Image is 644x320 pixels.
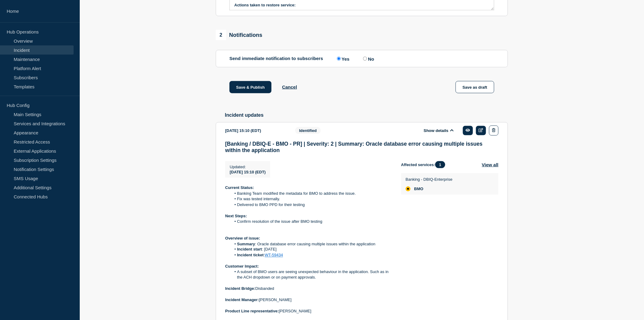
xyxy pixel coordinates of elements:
strong: Product Line representative: [225,309,279,314]
button: Save as draft [456,81,494,93]
span: BMO [414,187,423,191]
strong: Incident ticket [237,253,264,258]
button: View all [482,161,499,168]
li: Banking Team modified the metadata for BMO to address the issue. [231,191,392,196]
h2: Incident updates [225,112,508,118]
li: A subset of BMO users are seeing unexpected behaviour in the application. Such as in the ACH drop... [231,269,392,281]
p: Send immediate notification to subscribers [229,56,323,62]
input: No [363,57,367,61]
li: : Oracle database error causing multiple issues within the application [231,241,392,247]
span: Identified [295,127,321,134]
strong: Next Steps: [225,214,247,218]
span: 2 [216,30,226,40]
div: [DATE] 15:10 (EDT) [225,126,286,136]
button: Show details [422,128,455,133]
li: : [231,253,392,258]
strong: Incident Bridge: [225,286,255,291]
strong: Overview of issue: [225,236,260,240]
div: Send immediate notification to subscribers [229,56,494,62]
strong: Actions taken to restore service: [234,3,296,7]
strong: Current Status: [225,185,254,190]
span: [DATE] 15:10 (EDT) [230,170,266,174]
span: Affected services: [401,161,448,168]
span: 1 [435,161,445,168]
li: Delivered to BMO PPD for their testing [231,202,392,208]
button: Save & Publish [229,81,271,93]
div: affected [406,187,411,191]
p: Banking - DBIQ-Enterprise [406,177,453,182]
button: Cancel [282,84,297,90]
li: Fix was tested internally. [231,196,392,202]
li: Confirm resolution of the issue after BMO testing [231,219,392,224]
label: No [362,56,374,62]
p: Updated : [230,165,266,169]
strong: Customer Impact: [225,264,259,269]
li: : [DATE] [231,247,392,252]
p: [PERSON_NAME] [225,297,391,303]
div: Notifications [216,30,262,40]
input: Yes [337,57,341,61]
p: [PERSON_NAME] [225,309,391,314]
a: WT-59434 [265,253,283,258]
strong: Incident start [237,247,262,252]
strong: Summary [237,242,255,246]
p: Disbanded [225,286,391,292]
label: Yes [335,56,350,62]
strong: Incident Manager: [225,298,259,302]
h3: [Banking / DBIQ-E - BMO - PR] | Severity: 2 | Summary: Oracle database error causing multiple iss... [225,141,499,154]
